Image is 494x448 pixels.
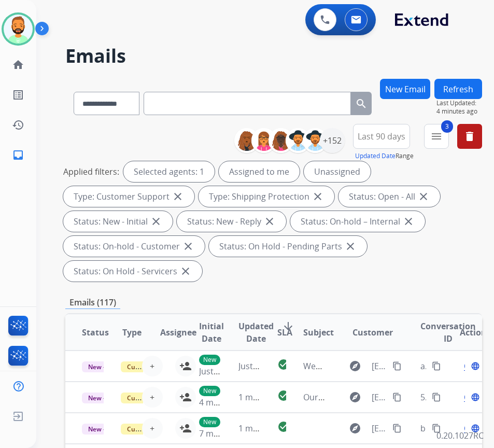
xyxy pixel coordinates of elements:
button: + [142,356,163,376]
mat-icon: explore [349,391,361,403]
mat-icon: close [402,215,415,228]
button: Last 90 days [353,124,410,149]
span: + [150,360,154,372]
div: Status: New - Initial [63,211,173,232]
div: Status: On-hold – Internal [290,211,425,232]
p: Applied filters: [63,165,119,178]
span: Status [82,326,109,339]
span: Customer Support [121,424,188,435]
span: Updated Date [238,320,274,345]
mat-icon: check_circle [277,389,290,402]
mat-icon: content_copy [392,393,402,402]
mat-icon: explore [349,360,361,372]
span: Customer [352,326,393,339]
mat-icon: inbox [12,149,24,161]
p: New [199,355,220,365]
mat-icon: close [263,215,276,228]
mat-icon: delete [463,130,476,143]
span: Oura Ring [303,391,342,403]
div: Type: Customer Support [63,186,194,207]
span: New - Initial [82,361,130,372]
span: 3 [441,120,453,133]
button: + [142,387,163,408]
span: Conversation ID [420,320,476,345]
span: Customer Support [121,361,188,372]
button: Updated Date [355,152,396,160]
span: SLA [277,326,292,339]
th: Action [443,314,482,351]
button: New Email [380,79,430,99]
div: Status: New - Reply [177,211,286,232]
span: Last Updated: [436,99,482,107]
div: Status: Open - All [338,186,440,207]
mat-icon: language [471,361,480,371]
mat-icon: close [150,215,162,228]
button: + [142,418,163,439]
div: Selected agents: 1 [123,161,215,182]
mat-icon: content_copy [392,361,402,371]
mat-icon: home [12,59,24,71]
div: Status: On Hold - Servicers [63,261,202,282]
mat-icon: close [417,190,430,203]
span: New - Initial [82,393,130,403]
div: +152 [320,128,345,153]
span: New - Initial [82,424,130,435]
p: Emails (117) [65,296,120,309]
p: 0.20.1027RC [436,429,484,442]
span: 1 minute ago [238,391,290,403]
span: Subject [303,326,334,339]
mat-icon: check_circle [277,421,290,433]
mat-icon: person_add [179,360,192,372]
mat-icon: close [172,190,184,203]
span: Initial Date [199,320,224,345]
mat-icon: arrow_downward [282,320,294,332]
span: Open [464,422,485,435]
mat-icon: person_add [179,391,192,403]
h2: Emails [65,46,469,66]
p: New [199,386,220,396]
span: Last 90 days [358,134,405,138]
mat-icon: list_alt [12,89,24,101]
mat-icon: person_add [179,422,192,435]
mat-icon: check_circle [277,358,290,371]
mat-icon: content_copy [432,424,441,433]
span: Customer Support [121,393,188,403]
div: Assigned to me [219,161,300,182]
button: 3 [424,124,449,149]
span: [EMAIL_ADDRESS][DOMAIN_NAME] [372,422,387,435]
span: Assignee [160,326,196,339]
mat-icon: language [471,424,480,433]
p: New [199,417,220,427]
mat-icon: content_copy [432,393,441,402]
mat-icon: content_copy [432,361,441,371]
mat-icon: content_copy [392,424,402,433]
div: Type: Shipping Protection [199,186,334,207]
mat-icon: close [344,240,357,253]
span: Just now [238,360,272,372]
span: 4 minutes ago [199,397,255,408]
span: Just now [199,366,232,377]
mat-icon: explore [349,422,361,435]
mat-icon: close [179,265,192,277]
mat-icon: close [312,190,324,203]
span: Range [355,151,414,160]
span: Type [122,326,142,339]
div: Status: On-hold - Customer [63,236,205,257]
span: + [150,422,154,435]
mat-icon: close [182,240,194,253]
mat-icon: menu [430,130,443,143]
span: [EMAIL_ADDRESS][PERSON_NAME][DOMAIN_NAME] [372,391,387,403]
span: 7 minutes ago [199,428,255,439]
mat-icon: history [12,119,24,131]
img: avatar [4,15,33,44]
span: 4 minutes ago [436,107,482,116]
mat-icon: search [355,97,368,110]
span: Open [464,360,485,372]
span: [EMAIL_ADDRESS][DOMAIN_NAME] [372,360,387,372]
mat-icon: language [471,393,480,402]
div: Status: On Hold - Pending Parts [209,236,367,257]
button: Refresh [434,79,482,99]
span: Open [464,391,485,403]
span: 1 minute ago [238,423,290,434]
span: + [150,391,154,403]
